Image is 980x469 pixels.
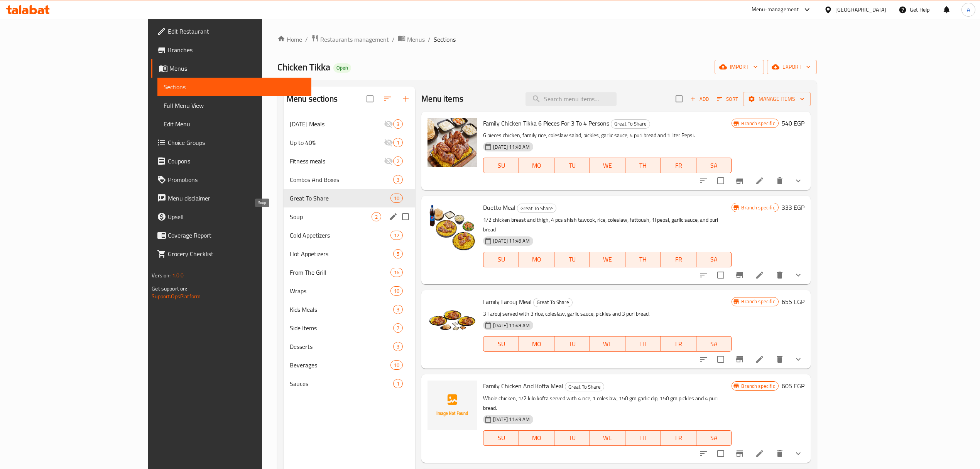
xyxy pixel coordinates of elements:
span: Combos And Boxes [290,175,393,184]
span: SU [487,432,516,444]
span: Hot Appetizers [290,249,393,258]
a: Edit menu item [755,176,764,185]
span: Family Farouj Meal [483,296,532,308]
span: [DATE] 11:49 AM [490,143,533,151]
div: Cold Appetizers12 [284,226,415,245]
div: Great To Share [517,204,556,213]
span: 2 [394,158,402,165]
button: TU [554,430,590,446]
span: 3 [394,121,402,128]
div: Great To Share [533,298,573,307]
a: Coupons [151,152,311,170]
h2: Menu items [421,93,463,105]
span: Select section [671,91,687,107]
button: WE [590,252,625,267]
span: SA [700,338,729,350]
button: TH [625,336,661,352]
div: Beverages [290,360,390,370]
span: Full Menu View [164,101,305,110]
span: Menus [407,35,425,44]
button: Branch-specific-item [730,350,749,369]
div: Desserts [290,342,393,351]
a: Upsell [151,207,311,226]
button: delete [770,444,789,463]
span: Select to update [713,351,729,367]
a: Edit Restaurant [151,22,311,41]
span: import [721,62,758,72]
span: Sections [164,82,305,92]
a: Promotions [151,170,311,189]
span: Duetto Meal [483,202,515,213]
a: Support.OpsPlatform [152,291,201,301]
span: Select to update [713,445,729,462]
span: Branch specific [738,298,778,305]
button: WE [590,336,625,352]
button: SU [483,252,519,267]
a: Sections [157,78,311,96]
span: TH [629,432,658,444]
span: Coupons [168,156,305,166]
span: Chicken Tikka [277,58,330,76]
div: items [393,342,403,351]
span: Branch specific [738,204,778,211]
span: FR [664,160,693,171]
span: Edit Restaurant [168,27,305,36]
span: 2 [372,213,381,221]
li: / [428,35,431,44]
span: TH [629,254,658,265]
div: Wraps [290,286,390,296]
span: [DATE] Meals [290,119,384,129]
div: Wraps10 [284,282,415,300]
h6: 333 EGP [782,202,804,213]
div: Kids Meals3 [284,300,415,319]
button: show more [789,444,808,463]
span: Fitness meals [290,156,384,166]
a: Grocery Checklist [151,245,311,263]
span: 5 [394,250,402,258]
span: WE [593,254,622,265]
span: export [773,62,811,72]
span: FR [664,338,693,350]
span: Version: [152,270,171,280]
svg: Show Choices [794,449,803,458]
div: [DATE] Meals3 [284,115,415,133]
img: Family Farouj Meal [427,296,477,346]
button: TH [625,430,661,446]
span: FR [664,254,693,265]
span: 1.0.0 [172,270,184,280]
input: search [525,92,617,106]
img: Duetto Meal [427,202,477,251]
p: Whole chicken, 1/2 kilo kofta served with 4 rice, 1 coleslaw, 150 gm garlic dip, 150 gm pickles a... [483,394,732,413]
span: Restaurants management [320,35,389,44]
h2: Menu sections [287,93,338,105]
span: Soup [290,212,372,221]
div: items [390,194,403,203]
span: Upsell [168,212,305,221]
button: SA [696,158,732,173]
span: MO [522,160,551,171]
svg: Inactive section [384,138,393,147]
a: Menu disclaimer [151,189,311,207]
div: Desserts3 [284,337,415,356]
span: [DATE] 11:49 AM [490,416,533,423]
span: Menu disclaimer [168,194,305,203]
div: items [393,156,403,166]
div: items [390,231,403,240]
span: Edit Menu [164,119,305,129]
button: sort-choices [694,444,713,463]
div: items [390,286,403,296]
h6: 540 EGP [782,118,804,129]
span: Grocery Checklist [168,249,305,258]
button: MO [519,336,554,352]
nav: Menu sections [284,112,415,396]
p: 6 pieces chicken, family rice, coleslaw salad, pickles, garlic sauce, 4 puri bread and 1 liter Pe... [483,131,732,140]
span: From The Grill [290,268,390,277]
span: 10 [391,362,402,369]
span: TH [629,160,658,171]
button: delete [770,350,789,369]
span: SA [700,160,729,171]
button: Branch-specific-item [730,172,749,190]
